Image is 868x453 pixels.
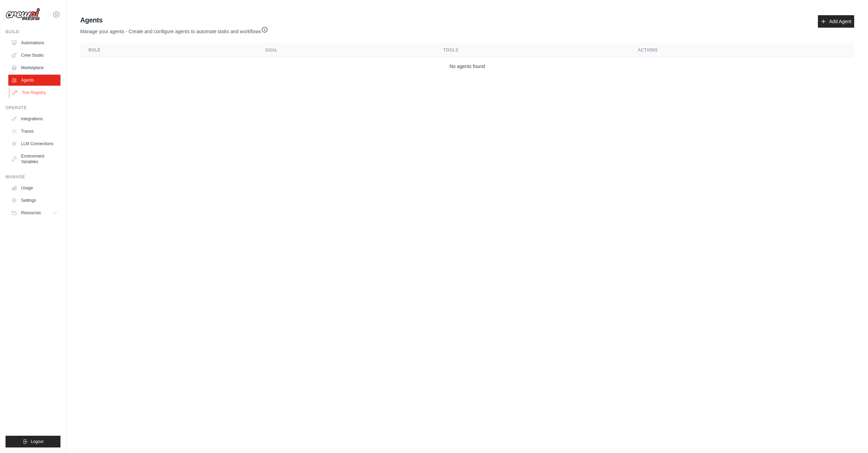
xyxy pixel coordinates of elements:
span: Logout [31,439,44,444]
a: Marketplace [8,62,60,73]
button: Resources [8,207,60,218]
a: Agents [8,75,60,86]
th: Actions [630,43,854,57]
a: Traces [8,126,60,137]
a: Add Agent [818,15,854,28]
th: Tools [435,43,630,57]
a: Settings [8,195,60,206]
a: Crew Studio [8,50,60,61]
th: Role [80,43,257,57]
a: LLM Connections [8,138,60,149]
p: Manage your agents - Create and configure agents to automate tasks and workflows [80,25,268,35]
img: Logo [6,8,40,21]
span: Resources [21,210,41,216]
a: Environment Variables [8,151,60,167]
button: Logout [6,436,60,447]
h2: Agents [80,15,268,25]
a: Automations [8,37,60,48]
a: Usage [8,182,60,194]
a: Integrations [8,113,60,124]
div: Manage [6,174,60,180]
td: No agents found [80,57,854,76]
th: Goal [257,43,435,57]
div: Operate [6,105,60,111]
div: Build [6,29,60,35]
a: Tool Registry [9,87,61,98]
